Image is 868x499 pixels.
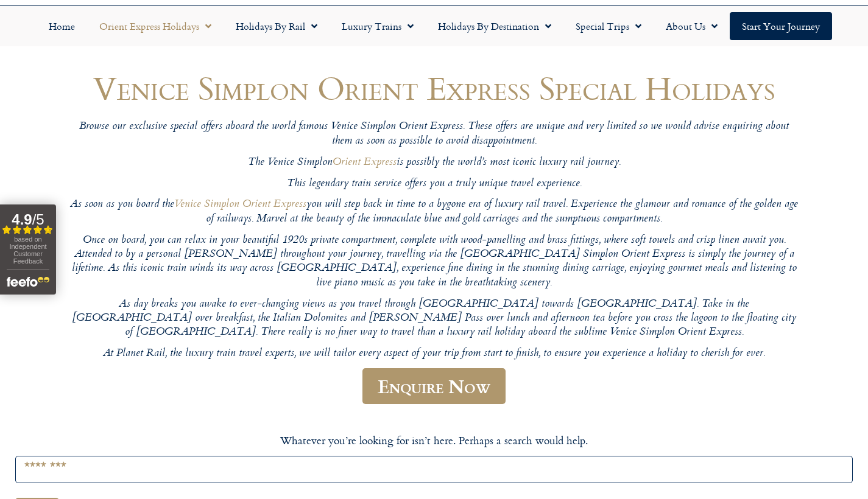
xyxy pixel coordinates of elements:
p: As soon as you board the you will step back in time to a bygone era of luxury rail travel. Experi... [69,198,800,226]
p: This legendary train service offers you a truly unique travel experience. [69,177,800,191]
a: About Us [654,12,730,40]
a: Holidays by Rail [224,12,330,40]
a: Holidays by Destination [426,12,563,40]
a: Orient Express [333,154,397,172]
p: At Planet Rail, the luxury train travel experts, we will tailor every aspect of your trip from st... [69,347,800,361]
a: Enquire Now [362,368,506,404]
p: Whatever you’re looking for isn’t here. Perhaps a search would help. [15,433,853,448]
p: As day breaks you awake to ever-changing views as you travel through [GEOGRAPHIC_DATA] towards [G... [69,298,800,340]
em: Browse our exclusive special offers aboard the world famous Venice Simplon Orient Express. These ... [79,118,789,150]
a: Special Trips [563,12,654,40]
p: Once on board, you can relax in your beautiful 1920s private compartment, complete with wood-pane... [69,234,800,290]
p: The Venice Simplon is possibly the world’s most iconic luxury rail journey. [69,156,800,170]
h1: Venice Simplon Orient Express Special Holidays [69,70,800,106]
a: Home [37,12,87,40]
a: Start your Journey [730,12,832,40]
a: Luxury Trains [330,12,426,40]
a: Orient Express Holidays [87,12,224,40]
a: Venice Simplon Orient Express [174,196,306,214]
nav: Menu [6,12,862,40]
